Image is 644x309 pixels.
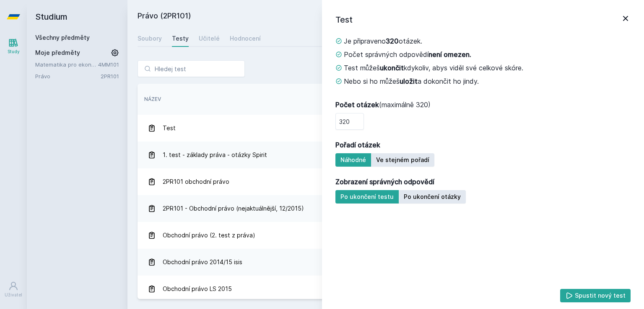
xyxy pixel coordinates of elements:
[138,168,634,195] a: 2PR101 obchodní právo 30. 12. 2018 184
[335,190,399,203] button: Po ukončení testu
[344,63,523,73] span: Test můžeš kdykoliv, abys viděl své celkové skóre.
[380,64,404,72] strong: ukončit
[144,95,161,103] button: Název
[199,30,220,47] a: Učitelé
[172,34,189,43] div: Testy
[138,195,634,222] a: 2PR101 - Obchodní právo (nejaktuálnější, 12/2015) 30. 12. 2018 259
[335,153,371,167] button: Náhodné
[35,49,80,57] span: Moje předměty
[335,177,434,187] strong: Zobrazení správných odpovědí
[5,292,22,298] div: Uživatel
[172,30,189,47] a: Testy
[399,190,466,203] button: Po ukončení otázky
[335,100,379,109] strong: Počet otázek
[163,254,242,270] span: Obchodní právo 2014/15 isis
[138,276,634,302] a: Obchodní právo LS 2015 30. 12. 2018 300
[163,120,176,136] span: Test
[138,34,162,43] div: Soubory
[560,289,631,302] button: Spustit nový test
[230,30,261,47] a: Hodnocení
[335,100,431,110] span: (maximálně 320)
[199,34,220,43] div: Učitelé
[8,49,20,55] div: Study
[230,34,261,43] div: Hodnocení
[138,115,634,142] a: Test 30. 12. 2018 320
[344,49,471,59] span: Počet správných odpovědí
[138,60,245,77] input: Hledej test
[35,34,90,41] a: Všechny předměty
[2,277,25,302] a: Uživatel
[101,73,119,80] a: 2PR101
[344,76,479,86] span: Nebo si ho můžeš a dokončit ho jindy.
[138,30,162,47] a: Soubory
[138,142,634,168] a: 1. test - základy práva - otázky Spirit 30. 12. 2018 337
[163,281,232,297] span: Obchodní právo LS 2015
[163,147,267,163] span: 1. test - základy práva - otázky Spirit
[35,72,101,80] a: Právo
[35,60,98,69] a: Matematika pro ekonomy
[163,227,255,244] span: Obchodní právo (2. test z práva)
[2,33,25,59] a: Study
[428,50,471,59] strong: není omezen.
[371,153,434,167] button: Ve stejném pořadí
[138,222,634,249] a: Obchodní právo (2. test z práva) 30. 12. 2018 317
[163,173,229,190] span: 2PR101 obchodní právo
[98,61,119,68] a: 4MM101
[400,77,418,85] strong: uložit
[138,10,538,23] h2: Právo (2PR101)
[163,200,304,217] span: 2PR101 - Obchodní právo (nejaktuálnější, 12/2015)
[138,249,634,276] a: Obchodní právo 2014/15 isis 30. 12. 2018 180
[335,140,380,150] strong: Pořadí otázek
